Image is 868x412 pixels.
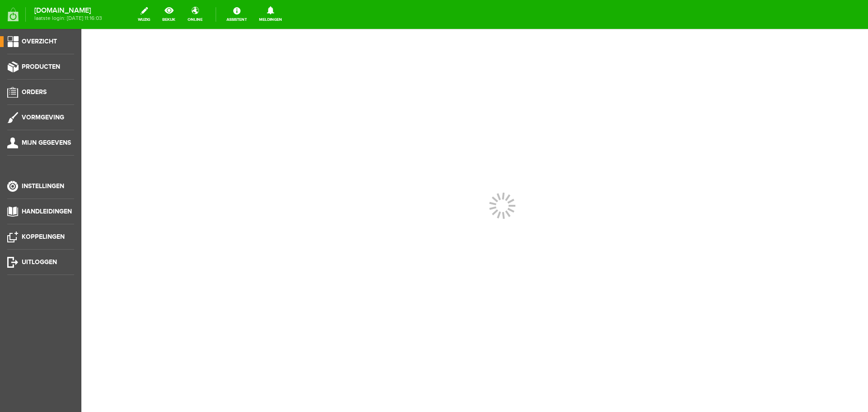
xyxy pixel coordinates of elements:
a: Meldingen [254,5,288,24]
a: Assistent [221,5,252,24]
span: Handleidingen [22,208,72,215]
span: Producten [22,63,60,71]
strong: [DOMAIN_NAME] [34,8,102,13]
span: Orders [22,88,47,96]
span: laatste login: [DATE] 11:16:03 [34,16,102,21]
span: Overzicht [22,38,57,45]
a: bekijk [157,5,181,24]
span: Koppelingen [22,233,65,241]
span: Mijn gegevens [22,139,71,147]
span: Instellingen [22,182,64,190]
a: online [182,5,208,24]
span: Uitloggen [22,258,57,266]
span: Vormgeving [22,114,64,121]
a: wijzig [132,5,156,24]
